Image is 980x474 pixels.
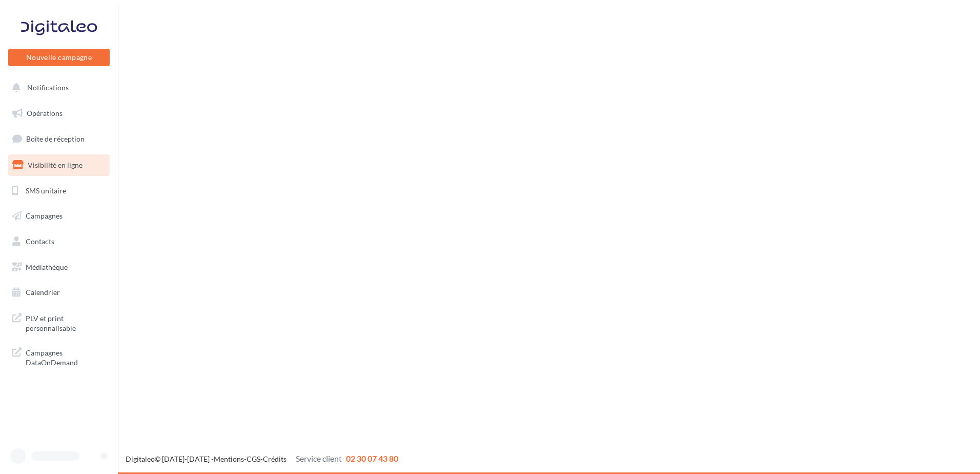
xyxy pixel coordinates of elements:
[6,307,112,338] a: PLV et print personnalisable
[28,161,83,169] span: Visibilité en ligne
[26,346,106,368] span: Campagnes DataOnDemand
[6,77,108,98] button: Notifications
[346,453,398,463] span: 02 30 07 43 80
[6,205,112,227] a: Campagnes
[26,186,66,194] span: SMS unitaire
[6,231,112,252] a: Contacts
[126,455,155,463] a: Digitaleo
[263,455,287,463] a: Crédits
[27,109,63,117] span: Opérations
[26,263,68,271] span: Médiathèque
[6,180,112,202] a: SMS unitaire
[214,455,244,463] a: Mentions
[27,83,69,92] span: Notifications
[247,455,260,463] a: CGS
[26,288,60,297] span: Calendrier
[126,455,398,463] span: © [DATE]-[DATE] - - -
[26,211,63,220] span: Campagnes
[26,311,106,333] span: PLV et print personnalisable
[6,103,112,124] a: Opérations
[6,128,112,150] a: Boîte de réception
[6,342,112,372] a: Campagnes DataOnDemand
[26,134,85,143] span: Boîte de réception
[6,282,112,303] a: Calendrier
[8,49,110,66] button: Nouvelle campagne
[26,237,54,246] span: Contacts
[296,453,342,463] span: Service client
[6,256,112,278] a: Médiathèque
[6,154,112,176] a: Visibilité en ligne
